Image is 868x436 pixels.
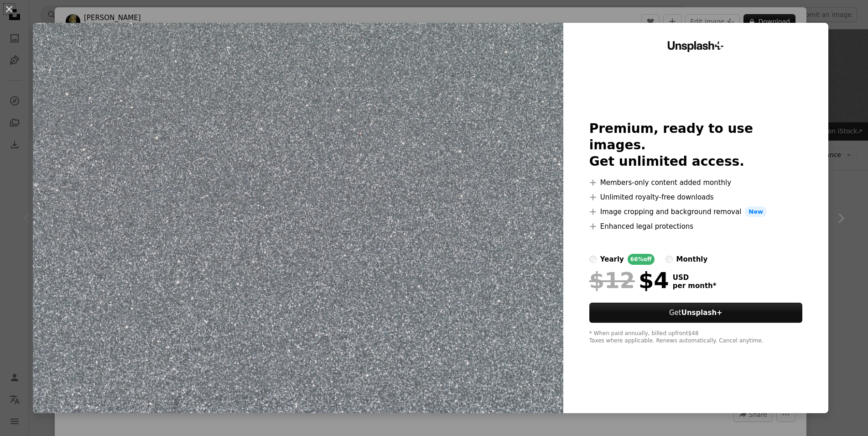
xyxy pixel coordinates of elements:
[589,121,802,170] h2: Premium, ready to use images. Get unlimited access.
[589,330,802,345] div: * When paid annually, billed upfront $48 Taxes where applicable. Renews automatically. Cancel any...
[628,254,655,265] div: 66% off
[676,254,708,265] div: monthly
[589,192,802,203] li: Unlimited royalty-free downloads
[589,268,635,292] span: $12
[745,206,767,217] span: New
[589,206,802,217] li: Image cropping and background removal
[673,273,717,282] span: USD
[589,303,802,323] button: GetUnsplash+
[600,254,624,265] div: yearly
[589,177,802,188] li: Members-only content added monthly
[681,309,722,317] strong: Unsplash+
[589,221,802,232] li: Enhanced legal protections
[673,282,717,290] span: per month *
[665,256,673,263] input: monthly
[589,268,669,292] div: $4
[589,256,597,263] input: yearly66%off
